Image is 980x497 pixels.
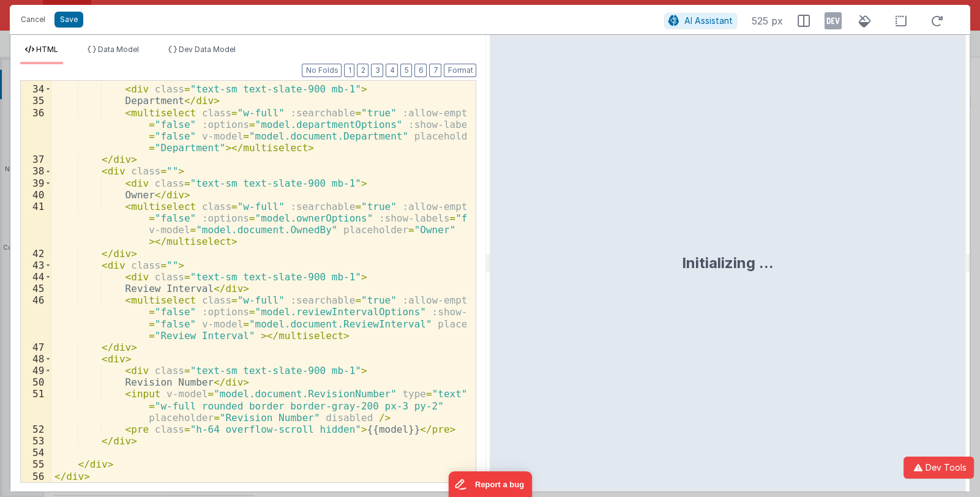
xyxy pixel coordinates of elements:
[357,64,368,77] button: 2
[21,189,52,201] div: 40
[21,177,52,189] div: 39
[386,64,398,77] button: 4
[21,376,52,388] div: 50
[21,471,52,482] div: 56
[179,45,236,54] span: Dev Data Model
[21,271,52,283] div: 44
[414,64,427,77] button: 6
[344,64,354,77] button: 1
[21,388,52,424] div: 51
[21,248,52,260] div: 42
[444,64,476,77] button: Format
[903,457,974,479] button: Dev Tools
[21,95,52,106] div: 35
[21,83,52,95] div: 34
[21,201,52,248] div: 41
[98,45,139,54] span: Data Model
[682,253,774,273] div: Initializing ...
[54,12,83,28] button: Save
[21,353,52,365] div: 48
[302,64,342,77] button: No Folds
[21,447,52,458] div: 54
[21,165,52,177] div: 38
[400,64,412,77] button: 5
[21,458,52,470] div: 55
[21,294,52,342] div: 46
[752,13,783,28] span: 525 px
[21,154,52,165] div: 37
[429,64,441,77] button: 7
[21,107,52,154] div: 36
[21,260,52,271] div: 43
[448,471,532,497] iframe: Marker.io feedback button
[21,365,52,376] div: 49
[21,342,52,353] div: 47
[21,424,52,435] div: 52
[664,13,737,29] button: AI Assistant
[371,64,383,77] button: 3
[21,435,52,447] div: 53
[684,15,733,26] span: AI Assistant
[15,11,51,28] button: Cancel
[36,45,58,54] span: HTML
[21,283,52,294] div: 45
